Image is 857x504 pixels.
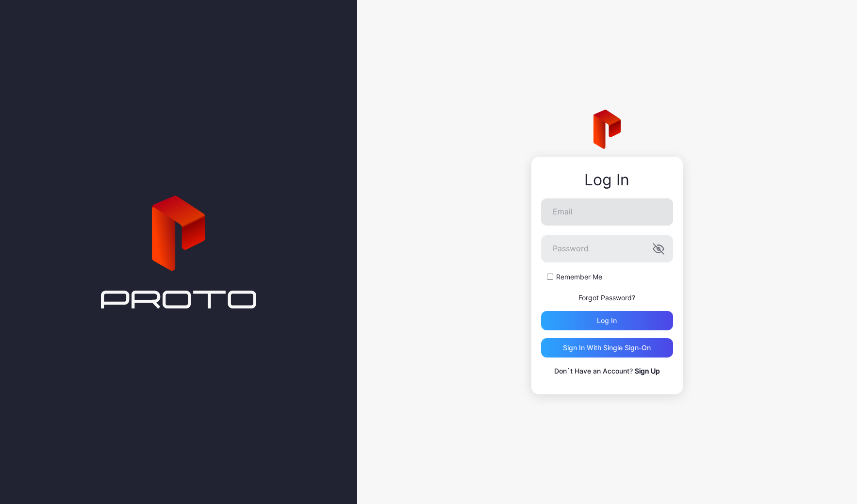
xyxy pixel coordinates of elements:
[597,317,617,325] div: Log in
[653,243,664,255] button: Password
[541,365,673,377] p: Don`t Have an Account?
[541,171,673,189] div: Log In
[556,272,602,282] label: Remember Me
[541,311,673,330] button: Log in
[635,367,660,375] a: Sign Up
[541,235,673,262] input: Password
[541,338,673,358] button: Sign in With Single Sign-On
[541,198,673,226] input: Email
[563,344,651,352] div: Sign in With Single Sign-On
[578,293,635,302] a: Forgot Password?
